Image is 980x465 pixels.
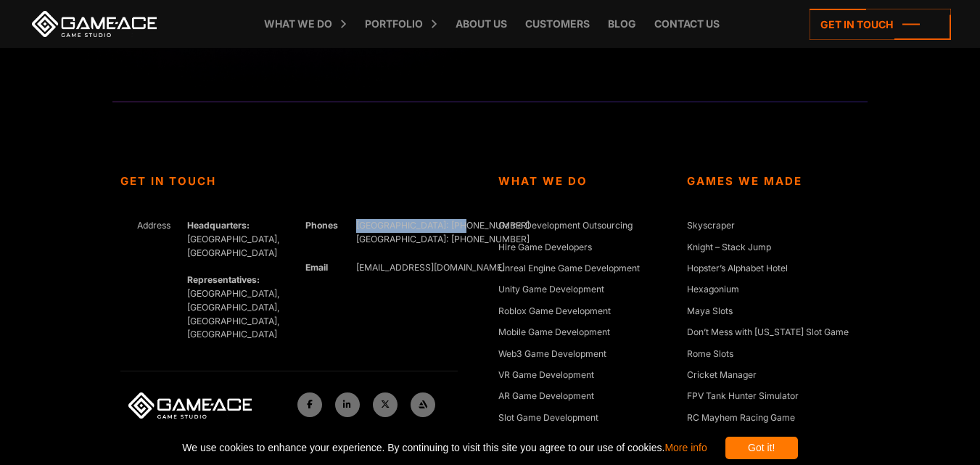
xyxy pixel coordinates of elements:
a: Unreal Engine Game Development [498,262,640,276]
a: VR Game Development [498,369,594,383]
a: Web3 Game Development [498,347,606,362]
strong: What We Do [498,175,671,189]
a: Don’t Mess with [US_STATE] Slot Game [687,326,849,340]
a: Hire Game Developers [498,241,592,255]
a: Hopster’s Alphabet Hotel [687,262,788,276]
span: [GEOGRAPHIC_DATA]: [PHONE_NUMBER] [356,220,530,231]
a: Rome Slots [687,347,733,362]
a: [EMAIL_ADDRESS][DOMAIN_NAME] [356,262,505,273]
a: Knight – Stack Jump [687,241,771,255]
div: Got it! [725,437,798,459]
a: Roblox Game Development [498,305,611,319]
strong: Email [305,262,328,273]
a: Maya Slots [687,305,733,319]
img: Game-Ace Logo [128,392,252,419]
a: Skyscraper [687,219,735,234]
span: Address [137,220,170,231]
a: Hexagonium [687,283,739,297]
strong: Get In Touch [120,175,458,189]
a: Cricket Manager [687,369,757,383]
a: More info [664,442,707,453]
div: [GEOGRAPHIC_DATA], [GEOGRAPHIC_DATA] [GEOGRAPHIC_DATA], [GEOGRAPHIC_DATA], [GEOGRAPHIC_DATA], [GE... [179,219,281,342]
strong: Games We Made [687,175,860,189]
strong: Phones [305,220,338,231]
a: Slot Game Development [498,411,598,426]
a: FPV Tank Hunter Simulator [687,390,799,404]
strong: Headquarters: [187,220,250,231]
strong: Representatives: [187,274,260,285]
a: Game Development Outsourcing [498,219,633,234]
a: Mobile Game Development [498,326,610,340]
a: Get in touch [810,9,951,40]
a: AR Game Development [498,390,594,404]
span: [GEOGRAPHIC_DATA]: [PHONE_NUMBER] [356,234,530,244]
a: RC Mayhem Racing Game [687,411,795,426]
span: We use cookies to enhance your experience. By continuing to visit this site you agree to our use ... [182,437,707,459]
a: Unity Game Development [498,283,604,297]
